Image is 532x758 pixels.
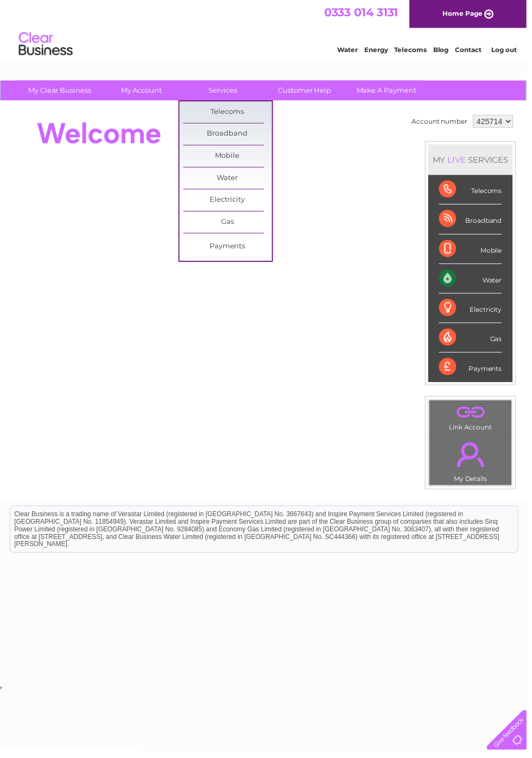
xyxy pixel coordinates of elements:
[185,239,275,260] a: Payments
[444,356,507,386] div: Payments
[436,440,514,478] a: .
[185,125,275,146] a: Broadband
[444,297,507,326] div: Electricity
[433,404,517,438] td: Link Account
[185,169,275,191] a: Water
[16,81,105,101] a: My Clear Business
[398,46,431,54] a: Telecoms
[460,46,486,54] a: Contact
[185,214,275,235] a: Gas
[433,146,518,177] div: MY SERVICES
[181,81,270,101] a: Services
[263,81,353,101] a: Customer Help
[10,6,523,53] div: Clear Business is a trading name of Verastar Limited (registered in [GEOGRAPHIC_DATA] No. 3667643...
[341,46,362,54] a: Water
[327,5,402,19] a: 0333 014 3131
[433,438,517,491] td: My Details
[450,156,473,166] div: LIVE
[496,46,522,54] a: Log out
[98,81,188,101] a: My Account
[346,81,435,101] a: Make A Payment
[368,46,392,54] a: Energy
[185,102,275,124] a: Telecoms
[185,191,275,213] a: Electricity
[436,407,514,426] a: .
[413,113,475,132] td: Account number
[438,46,453,54] a: Blog
[18,28,74,61] img: logo.png
[444,326,507,356] div: Gas
[444,177,507,207] div: Telecoms
[444,207,507,236] div: Broadband
[444,267,507,297] div: Water
[444,237,507,267] div: Mobile
[185,147,275,169] a: Mobile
